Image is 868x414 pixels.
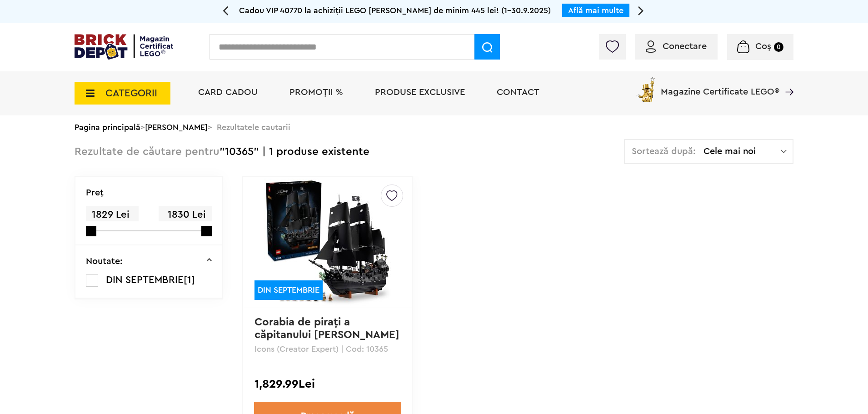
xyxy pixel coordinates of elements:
a: Card Cadou [198,88,258,97]
span: Cele mai noi [703,147,781,156]
span: DIN SEPTEMBRIE [106,275,184,285]
span: Magazine Certificate LEGO® [661,75,779,96]
a: Contact [497,88,539,97]
p: Preţ [86,188,104,197]
div: "10365" | 1 produse existente [75,139,369,165]
small: 0 [774,42,783,52]
a: Pagina principală [75,123,140,131]
span: Rezultate de căutare pentru [75,146,219,157]
a: Conectare [646,42,707,51]
a: PROMOȚII % [289,88,343,97]
a: Află mai multe [568,6,624,15]
div: DIN SEPTEMBRIE [254,280,323,300]
span: CATEGORII [105,88,157,98]
span: [1] [184,275,195,285]
a: Corabia de piraţi a căpitanului [PERSON_NAME] [254,317,399,340]
span: 1829 Lei [86,206,139,224]
a: Magazine Certificate LEGO® [779,75,793,85]
div: 1,829.99Lei [254,378,400,390]
img: Corabia de piraţi a căpitanului Jack Sparrow [264,179,391,306]
a: Produse exclusive [375,88,465,97]
span: Sortează după: [632,147,696,156]
span: Cadou VIP 40770 la achiziții LEGO [PERSON_NAME] de minim 445 lei! (1-30.9.2025) [239,6,551,15]
p: Noutate: [86,257,123,266]
span: Coș [755,42,771,51]
div: > > Rezultatele cautarii [75,115,793,139]
span: 1830 Lei [159,206,211,224]
span: Conectare [663,42,707,51]
a: [PERSON_NAME] [145,123,208,131]
p: Icons (Creator Expert) | Cod: 10365 [254,345,400,353]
